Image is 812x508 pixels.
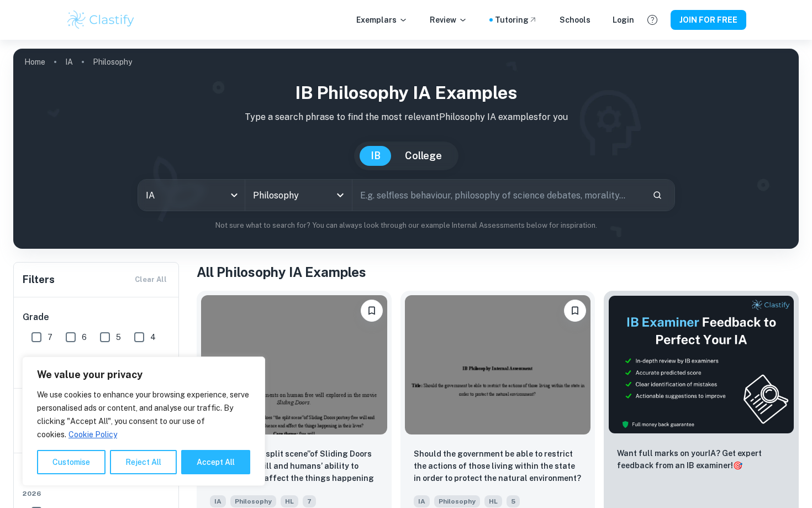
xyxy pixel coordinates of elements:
span: 6 [82,331,87,343]
button: Open [333,187,348,203]
div: We value your privacy [22,357,265,486]
span: Philosophy [230,495,276,507]
button: College [394,146,453,166]
div: IA [138,180,245,211]
p: Review [430,14,467,26]
span: Philosophy [434,495,480,507]
p: Want full marks on your IA ? Get expert feedback from an IB examiner! [617,447,785,472]
p: Not sure what to search for? You can always look through our example Internal Assessments below f... [22,220,790,231]
button: IB [360,146,392,166]
span: IA [414,495,430,507]
a: Cookie Policy [68,430,118,439]
button: Accept All [181,450,250,474]
a: Tutoring [495,14,537,26]
span: HL [484,495,502,507]
p: We use cookies to enhance your browsing experience, serve personalised ads or content, and analys... [37,388,250,441]
h1: IB Philosophy IA examples [22,80,790,106]
button: Reject All [110,450,177,474]
span: 2026 [23,489,171,499]
input: E.g. selfless behaviour, philosophy of science debates, morality... [352,180,644,211]
a: Home [24,54,45,70]
span: IA [210,495,226,507]
p: Exemplars [356,14,408,26]
a: Login [613,14,634,26]
span: 7 [303,495,316,507]
img: Philosophy IA example thumbnail: How does “the split scene”of Sliding Doo [201,295,387,434]
button: Please log in to bookmark exemplars [361,300,383,322]
img: profile cover [13,49,799,249]
button: Customise [37,450,106,474]
span: 5 [507,495,520,507]
a: Schools [560,14,590,26]
span: 7 [48,331,52,343]
span: 5 [116,331,121,343]
img: Clastify logo [66,9,136,31]
button: JOIN FOR FREE [671,10,746,30]
a: IA [65,54,73,70]
img: Philosophy IA example thumbnail: Should the government be able to restric [405,295,591,434]
span: 🎯 [733,461,742,470]
p: How does “the split scene”of Sliding Doors portray free will and humans’ ability to influence and... [210,448,378,485]
h6: Grade [23,311,171,324]
p: Should the government be able to restrict the actions of those living within the state in order t... [414,448,582,484]
span: HL [281,495,298,507]
button: Help and Feedback [643,11,662,29]
h1: All Philosophy IA Examples [197,262,799,282]
h6: Filters [23,272,55,287]
p: Type a search phrase to find the most relevant Philosophy IA examples for you [22,111,790,124]
span: 4 [150,331,156,343]
button: Search [648,186,667,205]
p: Philosophy [93,56,132,68]
p: We value your privacy [37,368,250,381]
button: Please log in to bookmark exemplars [564,300,586,322]
img: Thumbnail [608,295,794,434]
